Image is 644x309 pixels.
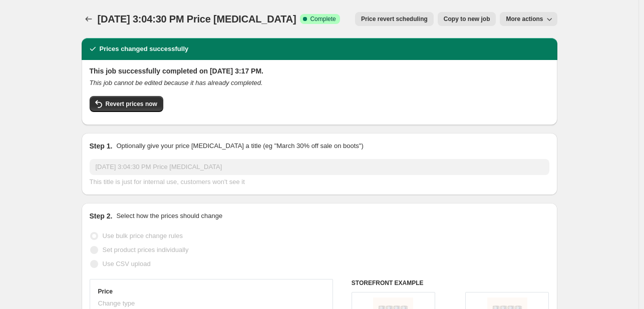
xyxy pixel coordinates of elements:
p: Select how the prices should change [116,211,222,221]
span: [DATE] 3:04:30 PM Price [MEDICAL_DATA] [98,13,296,24]
h6: STOREFRONT EXAMPLE [352,279,549,287]
span: Complete [310,15,336,23]
button: Price change jobs [82,12,96,26]
span: Use CSV upload [103,260,151,267]
span: Set product prices individually [103,246,189,253]
h3: Price [98,287,113,295]
span: Copy to new job [444,15,490,23]
button: Revert prices now [90,96,163,112]
i: This job cannot be edited because it has already completed. [90,79,263,86]
h2: This job successfully completed on [DATE] 3:17 PM. [90,66,549,76]
button: Copy to new job [438,12,496,26]
span: This title is just for internal use, customers won't see it [90,178,245,185]
h2: Step 1. [90,141,113,151]
span: Revert prices now [106,100,157,108]
h2: Prices changed successfully [100,44,189,54]
button: More actions [500,12,557,26]
span: Use bulk price change rules [103,232,183,239]
p: Optionally give your price [MEDICAL_DATA] a title (eg "March 30% off sale on boots") [116,141,363,151]
button: Price revert scheduling [355,12,434,26]
span: More actions [506,15,543,23]
h2: Step 2. [90,211,113,221]
span: Price revert scheduling [361,15,428,23]
span: Change type [98,299,135,307]
input: 30% off holiday sale [90,159,549,175]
